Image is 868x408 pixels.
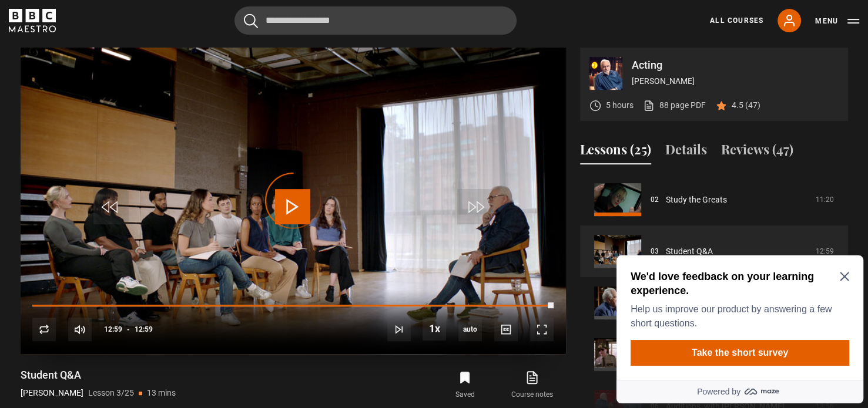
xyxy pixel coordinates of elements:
a: Study the Greats [666,194,727,206]
p: [PERSON_NAME] [632,75,839,87]
h1: Student Q&A [21,368,176,382]
button: Playback Rate [423,317,446,340]
p: [PERSON_NAME] [21,387,83,399]
p: 5 hours [606,99,634,112]
button: Details [665,140,707,164]
svg: BBC Maestro [9,9,56,32]
p: 13 mins [147,387,176,399]
p: 4.5 (47) [732,99,760,112]
h2: We'd love feedback on your learning experience. [19,19,233,47]
div: Progress Bar [32,305,553,307]
div: Optional study invitation [5,5,252,153]
span: auto [458,318,482,341]
button: Captions [494,318,518,341]
a: Course notes [498,368,565,402]
a: 88 page PDF [643,99,706,112]
span: - [127,325,130,333]
button: Saved [431,368,498,402]
button: Toggle navigation [815,15,859,27]
a: All Courses [710,15,763,26]
button: Next Lesson [387,318,411,341]
span: 12:59 [135,319,153,340]
button: Fullscreen [530,318,554,341]
button: Close Maze Prompt [228,21,237,31]
p: Acting [632,60,839,70]
video-js: Video Player [21,48,566,354]
input: Search [234,6,517,35]
button: Reviews (47) [721,140,793,164]
a: Student Q&A [666,245,713,258]
div: Current quality: 1080p [458,318,482,341]
button: Replay [32,318,56,341]
p: Help us improve our product by answering a few short questions. [19,52,233,80]
button: Lessons (25) [580,140,651,164]
button: Mute [68,318,92,341]
button: Take the short survey [19,89,237,115]
p: Lesson 3/25 [88,387,134,399]
button: Submit the search query [244,14,258,28]
a: Powered by maze [5,129,252,153]
span: 12:59 [104,319,122,340]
